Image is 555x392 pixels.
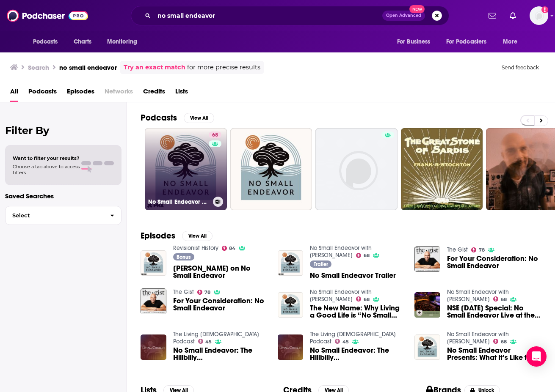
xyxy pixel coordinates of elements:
[141,112,214,123] a: PodcastsView All
[124,63,185,72] a: Try an exact match
[204,291,210,294] span: 78
[105,85,133,102] span: Networks
[541,6,548,13] svg: Add a profile image
[13,155,80,161] span: Want to filter your results?
[141,112,177,123] h2: Podcasts
[5,192,121,200] p: Saved Searches
[67,85,94,102] a: Episodes
[7,8,88,24] img: Podchaser - Follow, Share and Rate Podcasts
[310,244,372,259] a: No Small Endeavor with Lee C. Camp
[530,6,548,25] img: User Profile
[74,36,92,48] span: Charts
[28,85,57,102] a: Podcasts
[391,34,441,50] button: open menu
[335,339,349,344] a: 45
[278,334,304,360] img: No Small Endeavor: The Hillbilly Thomists
[506,8,519,23] a: Show notifications dropdown
[447,246,468,253] a: The Gist
[397,36,431,48] span: For Business
[10,85,18,102] a: All
[479,248,485,252] span: 78
[447,347,541,361] span: No Small Endeavor Presents: What It’s Like to Be with [PERSON_NAME]
[447,304,541,319] a: NSE Thanksgiving Special: No Small Endeavor Live at the Ryman
[497,34,528,50] button: open menu
[310,272,396,279] span: No Small Endeavor Trailer
[28,63,49,71] h3: Search
[526,346,547,367] div: Open Intercom Messenger
[314,262,328,267] span: Trailer
[141,230,175,241] h2: Episodes
[33,36,58,48] span: Podcasts
[198,339,212,344] a: 45
[386,14,421,18] span: Open Advanced
[209,132,221,138] a: 68
[141,230,213,241] a: EpisodesView All
[493,339,507,344] a: 68
[197,290,211,295] a: 78
[501,340,507,344] span: 68
[447,347,541,361] a: No Small Endeavor Presents: What It’s Like to Be with Dan Heath
[154,9,382,22] input: Search podcasts, credits, & more...
[145,128,227,210] a: 68No Small Endeavor with [PERSON_NAME]
[447,331,509,345] a: No Small Endeavor with Lee C. Camp
[364,298,370,302] span: 68
[447,288,509,303] a: No Small Endeavor with Lee C. Camp
[173,347,268,361] span: No Small Endeavor: The Hillbilly [DEMOGRAPHIC_DATA]
[175,85,188,102] a: Lists
[414,292,440,318] img: NSE Thanksgiving Special: No Small Endeavor Live at the Ryman
[173,288,194,296] a: The Gist
[310,304,404,319] a: The New Name: Why Living a Good Life is “No Small Endeavor”
[68,34,97,50] a: Charts
[414,334,440,360] img: No Small Endeavor Presents: What It’s Like to Be with Dan Heath
[27,34,69,50] button: open menu
[342,340,349,344] span: 45
[101,34,148,50] button: open menu
[107,36,137,48] span: Monitoring
[447,255,541,269] a: For Your Consideration: No Small Endeavor
[278,250,304,276] img: No Small Endeavor Trailer
[471,247,485,252] a: 78
[59,63,117,71] h3: no small endeavor
[13,164,80,175] span: Choose a tab above to access filters.
[173,297,268,312] a: For Your Consideration: No Small Endeavor
[356,253,370,258] a: 68
[441,34,499,50] button: open menu
[530,6,548,25] span: Logged in as shcarlos
[356,296,370,302] a: 68
[141,250,166,276] img: Malcolm on No Small Endeavor
[173,244,218,252] a: Revisionist History
[501,298,507,302] span: 68
[5,124,121,137] h2: Filter By
[5,206,121,225] button: Select
[212,131,218,140] span: 68
[173,265,268,279] a: Malcolm on No Small Endeavor
[173,265,268,279] span: [PERSON_NAME] on No Small Endeavor
[409,5,425,13] span: New
[499,64,541,71] button: Send feedback
[364,254,370,258] span: 68
[141,288,166,314] img: For Your Consideration: No Small Endeavor
[382,11,425,21] button: Open AdvancedNew
[310,331,396,345] a: The Living Church Podcast
[485,8,500,23] a: Show notifications dropdown
[184,113,214,123] button: View All
[187,63,260,72] span: for more precise results
[278,292,304,318] img: The New Name: Why Living a Good Life is “No Small Endeavor”
[177,255,191,260] span: Bonus
[205,340,212,344] span: 45
[131,6,449,25] div: Search podcasts, credits, & more...
[447,304,541,319] span: NSE [DATE] Special: No Small Endeavor Live at the [GEOGRAPHIC_DATA]
[414,246,440,272] img: For Your Consideration: No Small Endeavor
